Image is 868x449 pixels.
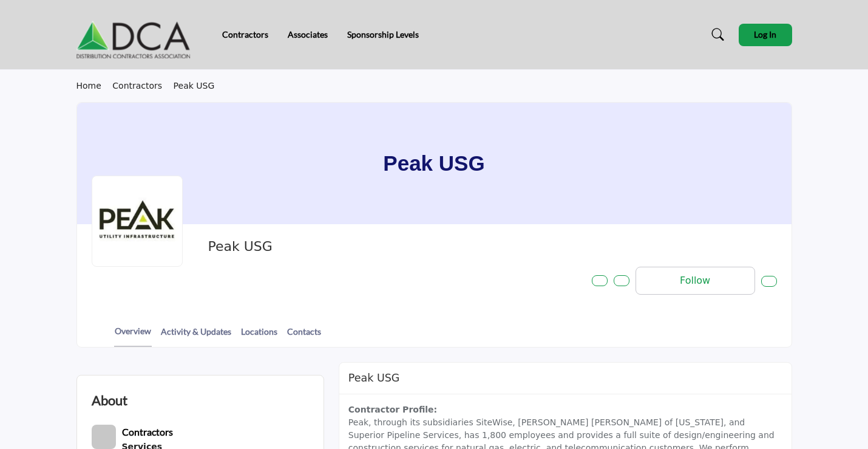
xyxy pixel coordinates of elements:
button: Log In [739,24,792,46]
img: site Logo [76,10,197,59]
h2: About [92,390,127,410]
a: Contractors [122,428,173,437]
b: Contractors [122,426,173,437]
a: Sponsorship Levels [347,29,419,39]
strong: Contractor Profile: [348,405,437,414]
button: More details [761,276,777,287]
a: Overview [114,324,152,347]
a: Home [76,81,113,91]
a: Contractors [112,81,173,91]
a: Contractors [222,29,268,39]
a: Locations [240,325,278,346]
h2: Peak USG [348,372,400,385]
h1: Peak USG [383,103,484,224]
button: Follow [636,267,755,295]
a: Activity & Updates [160,325,232,346]
h2: Peak USG [208,239,541,255]
span: Log In [754,29,776,39]
button: Category Icon [92,425,116,449]
a: Search [700,25,732,44]
a: Associates [288,29,328,39]
a: Contacts [287,325,322,346]
a: Peak USG [174,81,215,91]
button: Like [614,275,629,286]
